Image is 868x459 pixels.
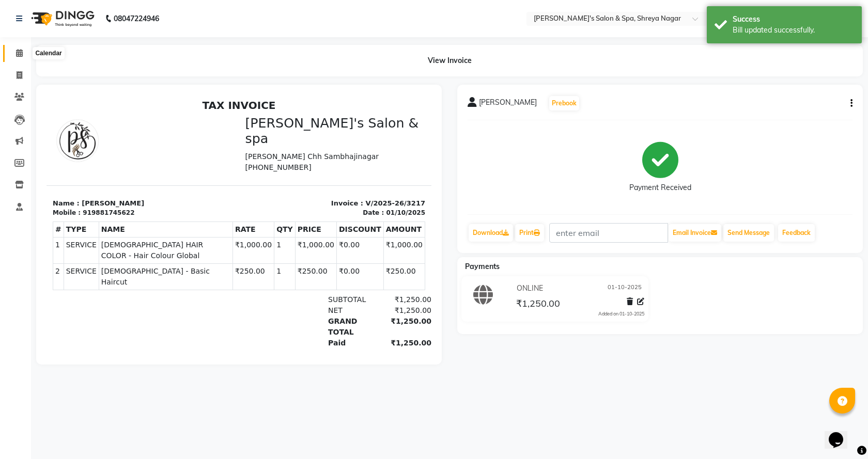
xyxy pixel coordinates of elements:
[199,67,379,78] p: [PHONE_NUMBER]
[330,199,385,210] div: ₹1,250.00
[6,4,379,17] h2: TAX INVOICE
[290,127,337,143] th: DISCOUNT
[186,169,227,195] td: ₹250.00
[114,4,159,33] b: 08047224946
[275,199,330,210] div: SUBTOTAL
[249,143,290,169] td: ₹1,000.00
[17,143,52,169] td: SERVICE
[516,297,560,312] span: ₹1,250.00
[778,224,815,242] a: Feedback
[330,243,385,254] div: ₹1,250.00
[249,127,290,143] th: PRICE
[55,171,184,193] span: [DEMOGRAPHIC_DATA] - Basic Haircut
[549,223,668,243] input: enter email
[337,169,378,195] td: ₹250.00
[337,127,378,143] th: AMOUNT
[465,262,500,271] span: Payments
[6,113,34,122] div: Mobile :
[337,143,378,169] td: ₹1,000.00
[316,113,337,122] div: Date :
[479,97,537,112] span: [PERSON_NAME]
[7,169,18,195] td: 2
[290,169,337,195] td: ₹0.00
[228,169,249,195] td: 1
[17,127,52,143] th: TYPE
[7,143,18,169] td: 1
[186,143,227,169] td: ₹1,000.00
[549,96,579,110] button: Prebook
[33,47,64,59] div: Calendar
[275,210,330,221] div: NET
[36,113,88,122] div: 919881745622
[249,169,290,195] td: ₹250.00
[17,169,52,195] td: SERVICE
[228,127,249,143] th: QTY
[199,103,379,114] p: Invoice : V/2025-26/3217
[275,243,330,254] div: Paid
[186,127,227,143] th: RATE
[228,143,249,169] td: 1
[199,56,379,67] p: [PERSON_NAME] Chh Sambhajinagar
[723,224,774,242] button: Send Message
[598,310,644,318] div: Added on 01-10-2025
[6,103,187,114] p: Name : [PERSON_NAME]
[733,14,854,25] div: Success
[517,283,543,294] span: ONLINE
[52,127,186,143] th: NAME
[330,210,385,221] div: ₹1,250.00
[825,418,858,449] iframe: chat widget
[36,45,863,76] div: View Invoice
[339,113,379,122] div: 01/10/2025
[669,224,721,242] button: Email Invoice
[199,21,379,52] h3: [PERSON_NAME]'s Salon & spa
[515,224,544,242] a: Print
[629,182,691,193] div: Payment Received
[330,221,385,243] div: ₹1,250.00
[469,224,513,242] a: Download
[7,127,18,143] th: #
[275,221,330,243] div: GRAND TOTAL
[608,283,642,294] span: 01-10-2025
[26,4,97,33] img: logo
[55,145,184,166] span: [DEMOGRAPHIC_DATA] HAIR COLOR - Hair Colour Global
[733,25,854,36] div: Bill updated successfully.
[290,143,337,169] td: ₹0.00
